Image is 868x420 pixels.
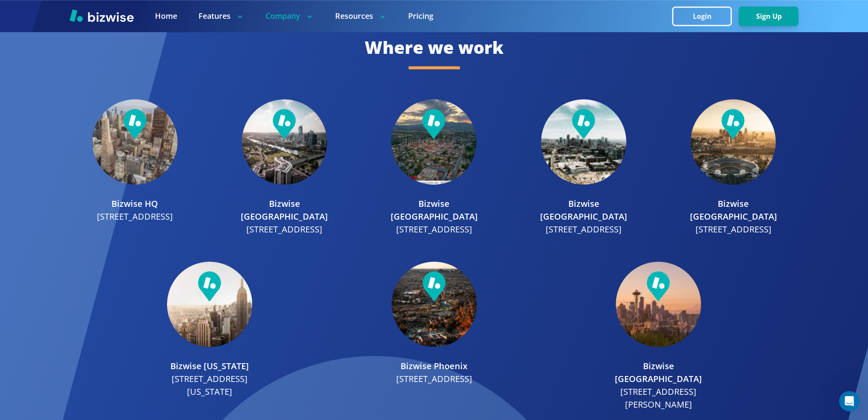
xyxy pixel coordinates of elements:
img: Pin Icon [422,109,445,139]
img: Bizwise office Austin [242,99,327,185]
a: Pricing [408,11,433,21]
img: Bizwise office Seattle [616,261,701,347]
p: Bizwise [GEOGRAPHIC_DATA] [600,360,717,385]
p: Bizwise [GEOGRAPHIC_DATA] [375,197,493,223]
p: [STREET_ADDRESS] [695,223,771,236]
a: Login [672,12,739,21]
p: Features [199,11,244,21]
img: Bizwise office New York City [167,261,252,347]
button: Sign Up [739,6,798,26]
p: [STREET_ADDRESS][PERSON_NAME] [600,385,717,411]
p: [STREET_ADDRESS] [97,210,173,223]
p: [STREET_ADDRESS] [396,373,472,385]
p: Bizwise Phoenix [400,360,468,373]
img: Bizwise Logo [70,9,134,22]
p: Resources [335,11,387,21]
img: Bizwise office Los Angeles [690,99,776,185]
p: [STREET_ADDRESS] [546,223,622,236]
img: Bizwise office San Francisco [92,99,178,185]
p: Bizwise [GEOGRAPHIC_DATA] [226,197,343,223]
p: Bizwise HQ [111,197,158,210]
img: Bizwise office Denver [541,99,626,185]
img: Bizwise office Boulder [391,99,476,185]
p: [STREET_ADDRESS] [396,223,472,236]
p: [STREET_ADDRESS] [246,223,322,236]
p: Bizwise [US_STATE] [170,360,249,373]
p: [STREET_ADDRESS][US_STATE] [151,373,268,398]
button: Login [672,6,732,26]
img: Pin Icon [273,109,296,139]
img: Bizwise office Phoenix [392,261,477,347]
p: Company [266,11,314,21]
h2: Where we work [70,36,799,59]
p: Bizwise [GEOGRAPHIC_DATA] [675,197,792,223]
iframe: Intercom live chat [839,391,859,411]
img: Pin Icon [123,109,146,139]
a: Sign Up [739,12,798,21]
img: Pin Icon [423,271,446,301]
img: Pin Icon [572,109,595,139]
img: Pin Icon [647,271,670,301]
img: Pin Icon [198,271,221,301]
img: Pin Icon [722,109,745,139]
p: Bizwise [GEOGRAPHIC_DATA] [525,197,642,223]
a: Home [155,11,177,21]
